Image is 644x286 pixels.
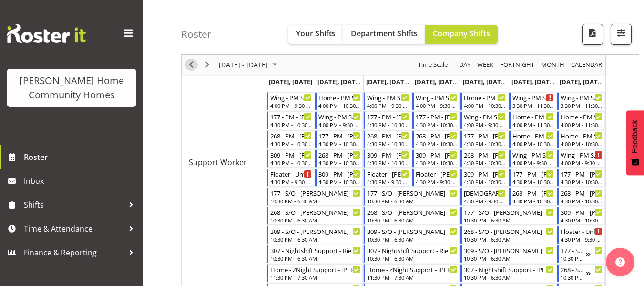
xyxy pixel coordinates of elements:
[315,130,363,148] div: Support Worker"s event - 177 - PM - Billie Sothern Begin From Tuesday, September 2, 2025 at 4:30:...
[464,178,506,186] div: 4:30 PM - 10:30 PM
[367,102,409,109] div: 4:00 PM - 9:30 PM
[460,169,508,187] div: Support Worker"s event - 309 - PM - Mary Endaya Begin From Friday, September 5, 2025 at 4:30:00 P...
[570,59,603,71] span: calendar
[315,92,363,110] div: Support Worker"s event - Home - PM Support 2 - Maria Cerbas Begin From Tuesday, September 2, 2025...
[270,207,360,217] div: 268 - S/O - [PERSON_NAME]
[364,264,460,282] div: Support Worker"s event - Home - ZNight Support - Navneet Kaur Begin From Wednesday, September 3, ...
[367,226,457,236] div: 309 - S/O - [PERSON_NAME]
[582,24,603,45] button: Download a PDF of the roster according to the set date range.
[464,140,506,148] div: 4:30 PM - 10:30 PM
[17,74,126,102] div: [PERSON_NAME] Home Community Homes
[460,245,556,263] div: Support Worker"s event - 309 - S/O - Mary Endaya Begin From Friday, September 5, 2025 at 10:30:00...
[318,150,360,159] div: 268 - PM - [PERSON_NAME]
[270,254,360,262] div: 10:30 PM - 6:30 AM
[366,77,409,86] span: [DATE], [DATE]
[512,197,554,205] div: 4:30 PM - 10:30 PM
[512,112,554,121] div: Home - PM Support 1 (Sat/Sun) - [PERSON_NAME]
[561,235,603,243] div: 4:30 PM - 9:30 PM
[367,121,409,128] div: 4:30 PM - 10:30 PM
[512,93,554,102] div: Wing - PM Support 1 - Unfilled
[570,59,604,71] button: Month
[512,188,554,198] div: 268 - PM - [PERSON_NAME]
[561,159,603,167] div: 4:00 PM - 9:30 PM
[315,111,363,129] div: Support Worker"s event - Wing - PM Support 2 - Julius Antonio Begin From Tuesday, September 2, 20...
[270,235,360,243] div: 10:30 PM - 6:30 AM
[557,169,605,187] div: Support Worker"s event - 177 - PM - Billie Sothern Begin From Sunday, September 7, 2025 at 4:30:0...
[561,197,603,205] div: 4:30 PM - 10:30 PM
[561,216,603,224] div: 4:30 PM - 10:30 PM
[464,188,506,198] div: [DEMOGRAPHIC_DATA] - [PERSON_NAME]
[7,24,86,43] img: Rosterit website logo
[315,149,363,168] div: Support Worker"s event - 268 - PM - Katrina Shaw Begin From Tuesday, September 2, 2025 at 4:30:00...
[270,245,360,255] div: 307 - Nightshift Support - Rie De Honor
[318,140,360,148] div: 4:30 PM - 10:30 PM
[631,120,639,153] span: Feedback
[270,169,312,179] div: Floater - Unfilled
[476,59,495,71] button: Timeline Week
[270,102,312,109] div: 4:00 PM - 9:30 PM
[561,254,586,262] div: 10:30 PM - 6:30 AM
[367,254,457,262] div: 10:30 PM - 6:30 AM
[367,235,457,243] div: 10:30 PM - 6:30 AM
[269,77,312,86] span: [DATE], [DATE]
[267,245,363,263] div: Support Worker"s event - 307 - Nightshift Support - Rie De Honor Begin From Monday, September 1, ...
[561,265,586,274] div: 268 - S/O - [PERSON_NAME]
[540,59,566,71] button: Timeline Month
[433,28,490,39] span: Company Shifts
[367,112,409,121] div: 177 - PM - [PERSON_NAME]
[512,178,554,186] div: 4:30 PM - 10:30 PM
[364,92,411,110] div: Support Worker"s event - Wing - PM Support 2 - Eloise Bailey Begin From Wednesday, September 3, 2...
[343,25,425,44] button: Department Shifts
[557,207,605,225] div: Support Worker"s event - 309 - PM - Mary Endaya Begin From Sunday, September 7, 2025 at 4:30:00 P...
[561,102,603,109] div: 3:30 PM - 11:30 PM
[464,235,554,243] div: 10:30 PM - 6:30 AM
[267,130,315,148] div: Support Worker"s event - 268 - PM - Lovejot Kaur Begin From Monday, September 1, 2025 at 4:30:00 ...
[267,169,315,187] div: Support Worker"s event - Floater - Unfilled Begin From Monday, September 1, 2025 at 4:30:00 PM GM...
[561,131,603,140] div: Home - PM Support 2 - [PERSON_NAME]
[416,102,458,109] div: 4:00 PM - 9:30 PM
[267,92,315,110] div: Support Worker"s event - Wing - PM Support 2 - Jess Aracan Begin From Monday, September 1, 2025 a...
[464,274,554,281] div: 10:30 PM - 6:30 AM
[460,111,508,129] div: Support Worker"s event - Wing - PM Support 2 - Lovejot Kaur Begin From Friday, September 5, 2025 ...
[270,93,312,102] div: Wing - PM Support 2 - [PERSON_NAME]
[464,207,554,217] div: 177 - S/O - [PERSON_NAME]
[367,274,457,281] div: 11:30 PM - 7:30 AM
[24,245,124,260] span: Finance & Reporting
[460,130,508,148] div: Support Worker"s event - 177 - PM - Liezl Sanchez Begin From Friday, September 5, 2025 at 4:30:00...
[561,112,603,121] div: Home - PM Support 1 (Sat/Sun) - [PERSON_NAME]
[317,77,361,86] span: [DATE], [DATE]
[460,207,556,225] div: Support Worker"s event - 177 - S/O - Liezl Sanchez Begin From Friday, September 5, 2025 at 10:30:...
[464,245,554,255] div: 309 - S/O - [PERSON_NAME]
[416,169,458,179] div: Floater - [PERSON_NAME]
[557,245,605,263] div: Support Worker"s event - 177 - S/O - Billie Sothern Begin From Sunday, September 7, 2025 at 10:30...
[364,207,460,225] div: Support Worker"s event - 268 - S/O - Katrina Shaw Begin From Wednesday, September 3, 2025 at 10:3...
[181,29,212,40] h4: Roster
[540,59,565,71] span: Month
[561,121,603,128] div: 4:00 PM - 11:30 PM
[561,140,603,148] div: 4:00 PM - 10:30 PM
[416,150,458,159] div: 309 - PM - [PERSON_NAME]
[561,178,603,186] div: 4:30 PM - 10:30 PM
[626,110,644,175] button: Feedback - Show survey
[561,93,603,102] div: Wing - PM Support 1 - [PERSON_NAME]
[412,149,460,168] div: Support Worker"s event - 309 - PM - Dipika Thapa Begin From Thursday, September 4, 2025 at 4:30:0...
[318,102,360,109] div: 4:00 PM - 10:30 PM
[364,188,460,206] div: Support Worker"s event - 177 - S/O - Billie Sothern Begin From Wednesday, September 3, 2025 at 10...
[364,245,460,263] div: Support Worker"s event - 307 - Nightshift Support - Rie De Honor Begin From Wednesday, September ...
[464,102,506,109] div: 4:00 PM - 10:30 PM
[464,197,506,205] div: 4:30 PM - 9:30 PM
[24,198,124,212] span: Shifts
[557,188,605,206] div: Support Worker"s event - 268 - PM - Arshdeep Singh Begin From Sunday, September 7, 2025 at 4:30:0...
[318,178,360,186] div: 4:30 PM - 10:30 PM
[24,222,124,236] span: Time & Attendance
[367,140,409,148] div: 4:30 PM - 10:30 PM
[511,77,555,86] span: [DATE], [DATE]
[267,207,363,225] div: Support Worker"s event - 268 - S/O - Lovejot Kaur Begin From Monday, September 1, 2025 at 10:30:0...
[270,265,360,274] div: Home - ZNight Support - [PERSON_NAME]
[557,130,605,148] div: Support Worker"s event - Home - PM Support 2 - Lovejot Kaur Begin From Sunday, September 7, 2025 ...
[267,264,363,282] div: Support Worker"s event - Home - ZNight Support - Cheenee Vargas Begin From Monday, September 1, 2...
[364,130,411,148] div: Support Worker"s event - 268 - PM - Katrina Shaw Begin From Wednesday, September 3, 2025 at 4:30:...
[270,150,312,159] div: 309 - PM - [PERSON_NAME]
[364,149,411,168] div: Support Worker"s event - 309 - PM - Dipika Thapa Begin From Wednesday, September 3, 2025 at 4:30:...
[270,216,360,224] div: 10:30 PM - 6:30 AM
